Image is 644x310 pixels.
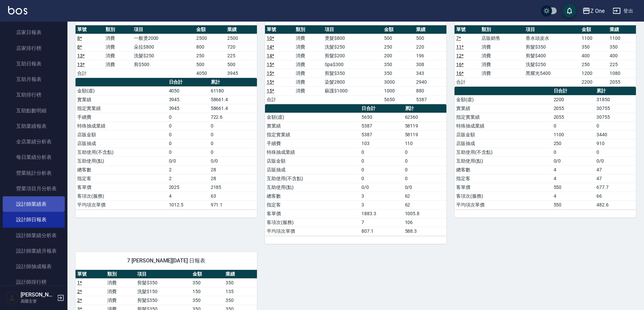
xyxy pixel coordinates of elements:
td: 0 [167,130,209,139]
a: 互助月報表 [3,72,65,87]
td: 0/0 [595,157,636,165]
th: 累計 [595,87,636,95]
td: 62 [403,200,446,209]
th: 累計 [209,78,257,87]
td: 350 [382,60,414,69]
td: 消費 [294,78,323,86]
th: 項目 [136,270,191,279]
a: 設計師排行榜 [3,274,65,290]
td: 蘇護$1000 [323,86,382,95]
td: 5650 [382,95,414,104]
td: 店販金額 [455,130,552,139]
td: 手續費 [76,113,167,121]
a: 店家排行榜 [3,40,65,56]
td: 1012.5 [167,200,209,209]
th: 金額 [382,25,414,34]
div: Z One [590,7,605,15]
th: 單號 [265,25,294,34]
td: 31850 [595,95,636,104]
td: 剪髮$350 [323,69,382,78]
td: 550 [552,200,595,209]
button: 登出 [610,5,636,17]
td: 106 [403,218,446,227]
td: 58119 [403,121,446,130]
td: 308 [414,60,446,69]
a: 每日業績分析表 [3,149,65,165]
td: 3000 [382,78,414,86]
td: 1080 [608,69,636,78]
td: 971.1 [209,200,257,209]
td: 2940 [414,78,446,86]
td: 總客數 [455,165,552,174]
a: 互助點數明細 [3,103,65,118]
td: 0 [552,121,595,130]
td: 消費 [480,43,524,51]
td: 消費 [106,287,136,296]
a: 全店業績分析表 [3,134,65,149]
td: 28 [209,174,257,183]
td: 677.7 [595,183,636,192]
td: 1100 [608,34,636,43]
td: 消費 [106,296,136,305]
td: 58119 [403,130,446,139]
td: 2185 [209,183,257,192]
a: 營業項目月分析表 [3,181,65,196]
td: 實業績 [76,95,167,104]
a: 設計師日報表 [3,212,65,227]
td: 指定實業績 [76,104,167,113]
td: 2500 [195,34,226,43]
td: 客單價 [265,209,360,218]
td: 350 [382,69,414,78]
td: 消費 [104,51,132,60]
td: 金額(虛) [76,86,167,95]
td: 店販金額 [76,130,167,139]
a: 店家日報表 [3,25,65,40]
td: 500 [382,34,414,43]
td: 550 [552,183,595,192]
a: 設計師業績月報表 [3,243,65,259]
td: 5650 [360,113,403,121]
th: 金額 [195,25,226,34]
td: 0 [360,174,403,183]
td: 0/0 [403,183,446,192]
td: 66 [595,192,636,200]
td: 588.3 [403,227,446,235]
td: 指定客 [455,174,552,183]
td: 103 [360,139,403,148]
td: 消費 [294,86,323,95]
th: 單號 [76,25,104,34]
td: 225 [608,60,636,69]
td: 店販抽成 [265,165,360,174]
td: 1100 [552,130,595,139]
table: a dense table [455,87,636,209]
td: 5387 [360,121,403,130]
th: 金額 [580,25,608,34]
td: 實業績 [455,104,552,113]
td: 剪髮$350 [524,43,580,51]
td: 店販抽成 [455,139,552,148]
td: 196 [414,51,446,60]
th: 類別 [294,25,323,34]
td: 指定客 [76,174,167,183]
td: 0 [209,148,257,157]
td: 720 [226,43,257,51]
td: 消費 [480,51,524,60]
td: 0/0 [209,157,257,165]
td: 2055 [552,104,595,113]
td: 染髮2800 [323,78,382,86]
td: 特殊抽成業績 [265,148,360,157]
td: 總客數 [76,165,167,174]
td: 0 [403,157,446,165]
td: 5387 [360,130,403,139]
td: 金額(虛) [265,113,360,121]
td: 黑耀光5400 [524,69,580,78]
td: 4 [552,165,595,174]
table: a dense table [76,78,257,209]
td: 110 [403,139,446,148]
td: 洗髮$150 [136,287,191,296]
td: 807.1 [360,227,403,235]
td: 63 [209,192,257,200]
td: 0 [595,148,636,157]
td: 洗髮$250 [132,51,195,60]
td: 香水頭皮水 [524,34,580,43]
